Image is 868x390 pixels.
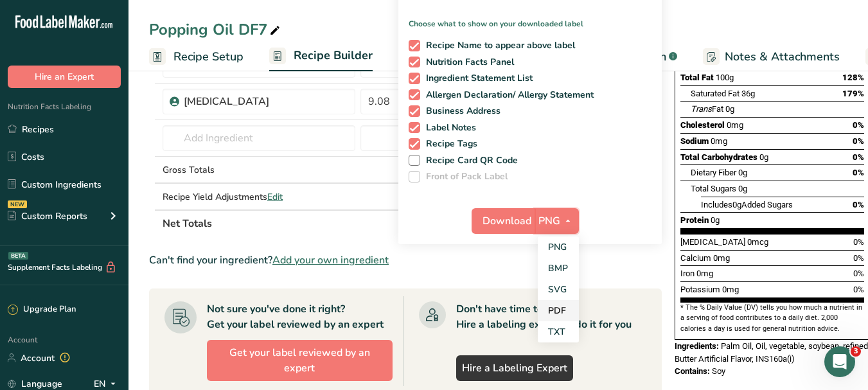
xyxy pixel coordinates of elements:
[456,301,632,332] div: Don't have time to do it? Hire a labeling expert to do it for you
[716,73,734,82] span: 100g
[680,73,714,82] span: Total Fat
[675,341,719,351] span: Ingredients:
[853,285,864,294] span: 0%
[711,215,720,225] span: 0g
[8,303,76,316] div: Upgrade Plan
[691,89,740,98] span: Saturated Fat
[680,215,709,225] span: Protein
[149,42,244,71] a: Recipe Setup
[853,237,864,247] span: 0%
[184,94,344,109] div: [MEDICAL_DATA]
[680,269,695,278] span: Iron
[269,41,373,72] a: Recipe Builder
[272,253,389,268] span: Add your own ingredient
[691,184,736,193] span: Total Sugars
[163,190,355,204] div: Recipe Yield Adjustments
[267,191,283,203] span: Edit
[538,279,579,300] a: SVG
[8,66,121,88] button: Hire an Expert
[420,89,594,101] span: Allergen Declaration/ Allergy Statement
[160,209,491,236] th: Net Totals
[420,171,508,182] span: Front of Pack Label
[535,208,579,234] button: PNG
[456,355,573,381] a: Hire a Labeling Expert
[472,208,535,234] button: Download
[680,285,720,294] span: Potassium
[680,120,725,130] span: Cholesterol
[8,209,87,223] div: Custom Reports
[842,89,864,98] span: 179%
[711,136,727,146] span: 0mg
[853,136,864,146] span: 0%
[8,200,27,208] div: NEW
[691,104,723,114] span: Fat
[853,168,864,177] span: 0%
[691,104,712,114] i: Trans
[294,47,373,64] span: Recipe Builder
[747,237,768,247] span: 0mcg
[420,155,518,166] span: Recipe Card QR Code
[398,8,662,30] p: Choose what to show on your downloaded label
[675,366,710,376] span: Contains:
[853,152,864,162] span: 0%
[725,104,734,114] span: 0g
[163,163,355,177] div: Gross Totals
[173,48,244,66] span: Recipe Setup
[149,253,662,268] div: Can't find your ingredient?
[680,303,864,334] section: * The % Daily Value (DV) tells you how much a nutrient in a serving of food contributes to a dail...
[207,340,393,381] button: Get your label reviewed by an expert
[727,120,743,130] span: 0mg
[680,152,757,162] span: Total Carbohydrates
[853,253,864,263] span: 0%
[853,120,864,130] span: 0%
[420,57,515,68] span: Nutrition Facts Panel
[738,184,747,193] span: 0g
[538,236,579,258] a: PNG
[701,200,793,209] span: Includes Added Sugars
[420,138,478,150] span: Recipe Tags
[420,40,576,51] span: Recipe Name to appear above label
[738,168,747,177] span: 0g
[213,345,387,376] span: Get your label reviewed by an expert
[538,321,579,342] a: TXT
[725,48,840,66] span: Notes & Attachments
[741,89,755,98] span: 36g
[420,73,533,84] span: Ingredient Statement List
[691,168,736,177] span: Dietary Fiber
[759,152,768,162] span: 0g
[713,253,730,263] span: 0mg
[842,73,864,82] span: 128%
[722,285,739,294] span: 0mg
[163,125,355,151] input: Add Ingredient
[149,18,283,41] div: Popping Oil DF7
[420,105,501,117] span: Business Address
[732,200,741,209] span: 0g
[420,122,477,134] span: Label Notes
[851,346,861,357] span: 3
[8,252,28,260] div: BETA
[538,258,579,279] a: BMP
[483,213,531,229] span: Download
[538,300,579,321] a: PDF
[824,346,855,377] iframe: Intercom live chat
[207,301,384,332] div: Not sure you've done it right? Get your label reviewed by an expert
[703,42,840,71] a: Notes & Attachments
[712,366,725,376] span: Soy
[853,200,864,209] span: 0%
[680,237,745,247] span: [MEDICAL_DATA]
[696,269,713,278] span: 0mg
[538,213,560,229] span: PNG
[853,269,864,278] span: 0%
[680,136,709,146] span: Sodium
[680,253,711,263] span: Calcium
